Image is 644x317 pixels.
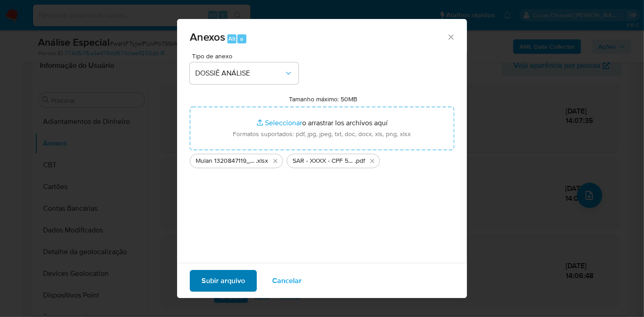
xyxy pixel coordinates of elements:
span: Anexos [190,29,225,45]
span: a [240,34,243,43]
button: DOSSIÊ ANÁLISE [190,62,298,84]
ul: Archivos seleccionados [190,150,454,168]
span: .xlsx [256,156,268,166]
span: Alt [228,34,235,43]
label: Tamanho máximo: 50MB [289,95,358,103]
span: Mulan 1320847119_2025_09_30_13_06_08 [196,156,256,166]
span: Tipo de anexo [192,53,301,59]
span: .pdf [355,156,365,166]
button: Eliminar Mulan 1320847119_2025_09_30_13_06_08.xlsx [270,156,281,166]
button: Cerrar [447,33,455,41]
span: SAR - XXXX - CPF 53036215883 - [PERSON_NAME] [293,156,355,166]
span: Cancelar [272,271,302,291]
button: Cancelar [260,270,313,292]
span: DOSSIÊ ANÁLISE [195,69,284,78]
button: Eliminar SAR - XXXX - CPF 53036215883 - ALEXANDRE ALMEIDA DA SILVA.pdf [367,156,378,166]
span: Subir arquivo [202,271,245,291]
button: Subir arquivo [190,270,257,292]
